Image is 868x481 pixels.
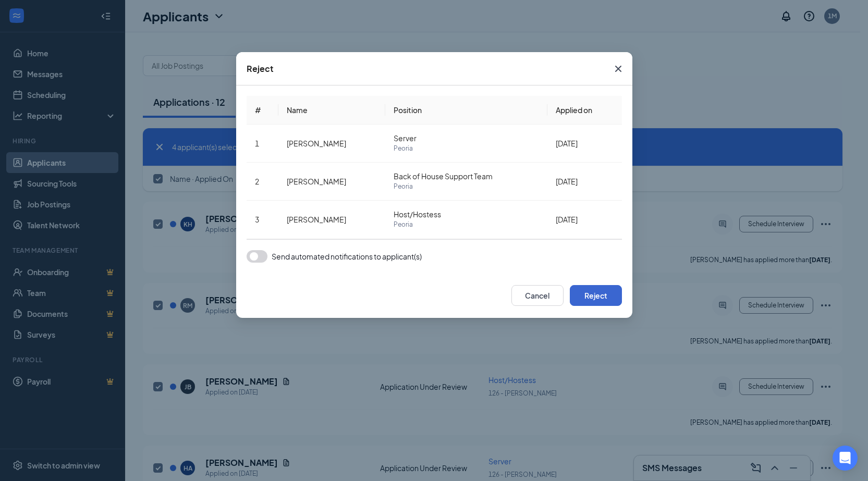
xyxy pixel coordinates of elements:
[278,201,385,239] td: [PERSON_NAME]
[247,96,279,125] th: #
[604,52,632,85] button: Close
[511,285,564,306] button: Cancel
[394,209,539,219] span: Host/Hostess
[570,285,622,306] button: Reject
[394,219,539,230] span: Peoria
[547,96,622,125] th: Applied on
[612,63,625,75] svg: Cross
[278,125,385,163] td: [PERSON_NAME]
[547,201,622,239] td: [DATE]
[272,250,422,263] span: Send automated notifications to applicant(s)
[255,139,259,148] span: 1
[247,63,274,75] div: Reject
[547,163,622,201] td: [DATE]
[394,133,539,143] span: Server
[394,171,539,181] span: Back of House Support Team
[394,143,539,154] span: Peoria
[833,446,858,471] div: Open Intercom Messenger
[255,215,259,224] span: 3
[394,181,539,192] span: Peoria
[385,96,547,125] th: Position
[547,239,622,277] td: [DATE]
[547,125,622,163] td: [DATE]
[278,96,385,125] th: Name
[255,177,259,186] span: 2
[278,163,385,201] td: [PERSON_NAME]
[278,239,385,277] td: [PERSON_NAME]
